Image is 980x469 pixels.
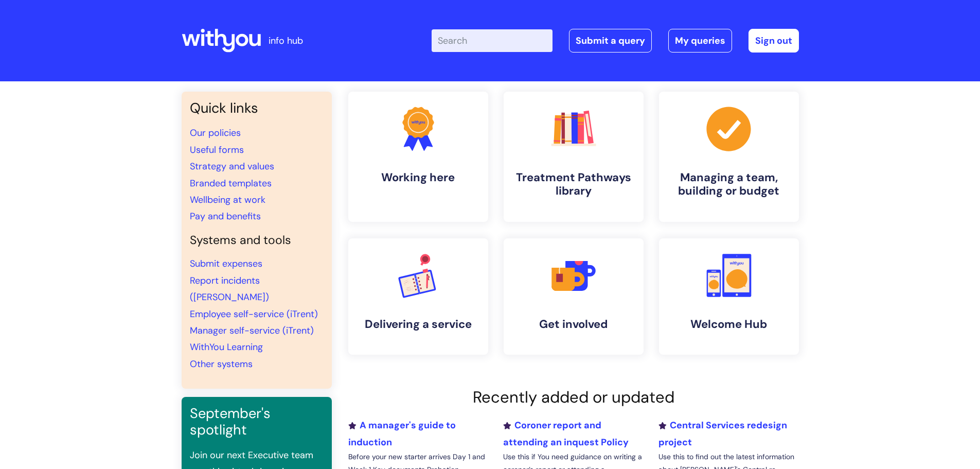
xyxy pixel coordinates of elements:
[348,92,488,222] a: Working here
[357,318,480,331] h4: Delivering a service
[190,324,314,337] a: Manager self-service (iTrent)
[190,308,318,320] a: Employee self-service (iTrent)
[504,238,644,355] a: Get involved
[512,318,635,331] h4: Get involved
[190,100,324,116] h3: Quick links
[190,194,265,206] a: Wellbeing at work
[190,341,263,353] a: WithYou Learning
[504,92,644,222] a: Treatment Pathways library
[190,177,272,189] a: Branded templates
[667,318,791,331] h4: Welcome Hub
[190,233,324,248] h4: Systems and tools
[348,419,456,448] a: A manager's guide to induction
[190,160,274,172] a: Strategy and values
[512,171,635,198] h4: Treatment Pathways library
[569,29,652,53] a: Submit a query
[190,257,262,270] a: Submit expenses
[190,210,261,222] a: Pay and benefits
[348,388,799,407] h2: Recently added or updated
[190,144,244,156] a: Useful forms
[658,419,787,448] a: Central Services redesign project
[348,238,488,355] a: Delivering a service
[749,29,799,53] a: Sign out
[667,171,791,198] h4: Managing a team, building or budget
[190,274,269,303] a: Report incidents ([PERSON_NAME])
[190,127,241,139] a: Our policies
[269,32,303,49] p: info hub
[432,29,799,53] div: | -
[503,419,629,448] a: Coroner report and attending an inquest Policy
[357,171,480,184] h4: Working here
[190,405,324,439] h3: September's spotlight
[190,358,253,370] a: Other systems
[659,238,799,355] a: Welcome Hub
[668,29,732,53] a: My queries
[659,92,799,222] a: Managing a team, building or budget
[432,29,553,52] input: Search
